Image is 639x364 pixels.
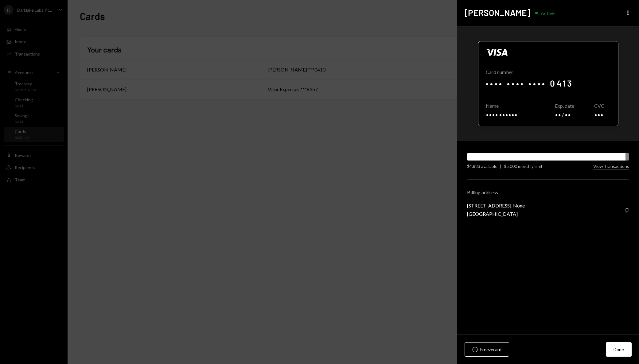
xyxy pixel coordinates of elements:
div: $4,883 available [467,163,497,169]
div: Active [541,10,555,16]
h2: [PERSON_NAME] [465,7,530,19]
button: View Transactions [593,164,629,169]
div: | [500,163,501,169]
button: Done [606,342,632,357]
div: Billing address [467,189,629,195]
button: Freezecard [465,342,509,357]
div: [STREET_ADDRESS], None [467,203,525,208]
div: Freeze card [480,346,501,353]
div: Click to reveal [478,41,618,126]
div: [GEOGRAPHIC_DATA] [467,211,525,217]
div: $5,000 monthly limit [504,163,543,169]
